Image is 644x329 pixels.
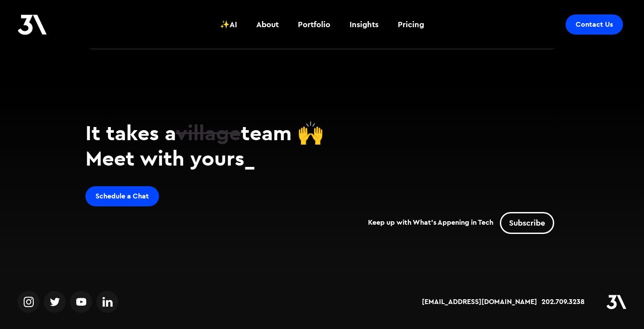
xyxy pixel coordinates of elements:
[350,19,379,30] div: Insights
[85,145,559,171] h2: Meet with yours_
[500,212,554,234] a: Subscribe
[541,297,584,306] a: 202.709.3238
[85,186,159,206] a: Schedule a Chat
[176,119,241,146] span: village
[256,19,279,30] div: About
[566,14,623,35] a: Contact Us
[215,8,242,41] a: ✨AI
[85,120,559,145] h2: It takes a team 🙌
[393,8,429,41] a: Pricing
[251,8,284,41] a: About
[344,8,384,41] a: Insights
[368,212,559,234] div: Keep up with What's Appening in Tech
[576,20,613,29] div: Contact Us
[398,19,424,30] div: Pricing
[220,19,237,30] div: ✨AI
[422,297,537,306] a: [EMAIL_ADDRESS][DOMAIN_NAME]
[293,8,336,41] a: Portfolio
[298,19,330,30] div: Portfolio
[96,192,149,201] div: Schedule a Chat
